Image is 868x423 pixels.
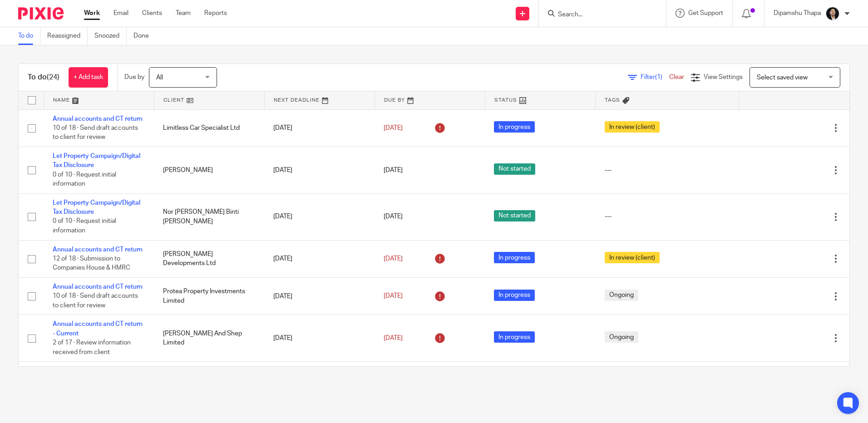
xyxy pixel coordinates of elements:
p: Dipamshu Thapa [774,9,821,18]
td: [DATE] [264,315,375,362]
div: --- [605,166,730,175]
span: In progress [494,290,535,301]
span: Tags [605,98,620,103]
span: 10 of 18 · Send draft accounts to client for review [53,293,138,309]
td: [DATE] [264,240,375,277]
span: In review (client) [605,121,660,133]
td: Limitless Car Specialist Ltd [154,109,264,147]
td: [PERSON_NAME] And Shep Limited [154,315,264,362]
span: [DATE] [384,256,403,262]
a: Email [113,9,128,18]
td: [DATE] [264,278,375,315]
a: Work [84,9,100,18]
td: Summersalt Properties Limited [154,362,264,394]
a: Annual accounts and CT return [53,284,143,290]
span: Filter [641,74,669,80]
a: + Add task [69,67,108,88]
span: Select saved view [757,74,808,81]
span: [DATE] [384,214,403,220]
span: 2 of 17 · Review information received from client [53,339,131,355]
td: Protea Property Investments Limited [154,278,264,315]
td: [DATE] [264,147,375,193]
a: Annual accounts and CT return [53,116,143,122]
img: Dipamshu2.jpg [825,6,840,21]
span: Ongoing [605,331,638,343]
a: Done [133,27,156,45]
a: Clients [142,9,162,18]
span: 0 of 10 · Request initial information [53,172,116,187]
span: Not started [494,163,535,175]
span: In review (client) [605,252,660,263]
a: Let Property Campaign/Digital Tax Disclosure [53,200,140,215]
span: [DATE] [384,335,403,341]
td: [DATE] [264,109,375,147]
span: Get Support [688,10,723,16]
input: Search [557,11,639,19]
a: Reassigned [47,27,88,45]
td: [DATE] [264,193,375,240]
span: Ongoing [605,290,638,301]
span: Not started [494,210,535,221]
span: 0 of 10 · Request initial information [53,218,116,234]
a: Annual accounts and CT return [53,246,143,253]
a: Team [176,9,191,18]
span: [DATE] [384,293,403,300]
p: Due by [124,73,144,82]
span: 12 of 18 · Submission to Companies House & HMRC [53,256,130,271]
td: Nor [PERSON_NAME] Binti [PERSON_NAME] [154,193,264,240]
span: In progress [494,252,535,263]
span: [DATE] [384,167,403,173]
span: In progress [494,121,535,133]
a: Clear [669,74,684,80]
h1: To do [28,73,59,82]
span: [DATE] [384,125,403,131]
td: [DATE] [264,362,375,394]
a: Annual accounts and CT return - Current [53,321,143,336]
span: (24) [47,74,59,81]
span: In progress [494,331,535,343]
span: (1) [655,74,662,80]
a: Snoozed [94,27,127,45]
a: Let Property Campaign/Digital Tax Disclosure [53,153,140,168]
span: View Settings [704,74,743,80]
span: 10 of 18 · Send draft accounts to client for review [53,125,138,141]
a: To do [18,27,40,45]
div: --- [605,212,730,221]
td: [PERSON_NAME] [154,147,264,193]
a: Reports [204,9,227,18]
span: All [156,74,163,81]
td: [PERSON_NAME] Developments Ltd [154,240,264,277]
img: Pixie [18,7,64,20]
